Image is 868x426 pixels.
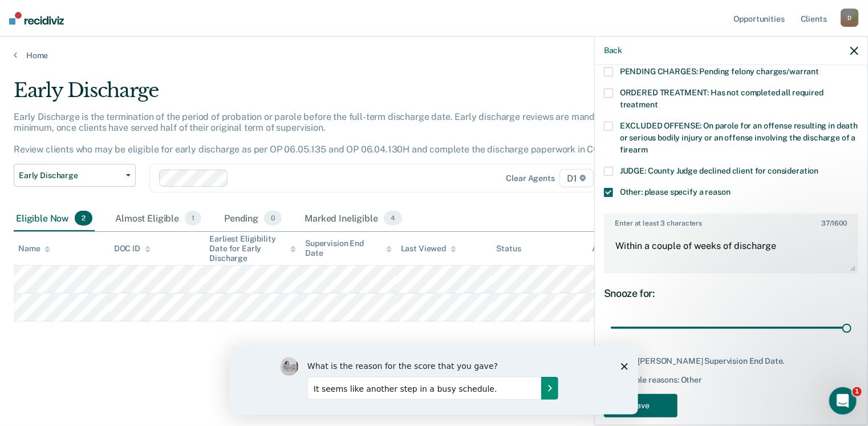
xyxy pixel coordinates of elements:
div: Name [18,244,50,254]
span: 1 [185,211,201,226]
div: Marked Ineligible [302,206,404,231]
div: Assigned to [592,244,646,254]
iframe: Intercom live chat [829,387,857,415]
span: D1 [559,169,594,187]
p: Early Discharge is the termination of the period of probation or parole before the full-term disc... [14,111,627,155]
div: [DATE] is [PERSON_NAME] Supervision End Date. [604,356,858,366]
div: Eligible Now [14,206,95,231]
span: / 1600 [821,219,847,227]
textarea: Within a couple of weeks of discharge [605,230,857,272]
span: 1 [853,387,862,396]
span: Early Discharge [19,171,121,180]
button: Back [604,46,622,55]
span: 4 [384,211,402,226]
span: 0 [264,211,282,226]
div: Earliest Eligibility Date for Early Discharge [209,234,296,263]
div: Status [497,244,521,254]
span: 2 [75,211,92,226]
div: Supervision End Date [305,239,392,258]
span: EXCLUDED OFFENSE: On parole for an offense resulting in death or serious bodily injury or an offe... [620,121,858,154]
span: JUDGE: County Judge declined client for consideration [620,166,819,175]
div: D [841,9,859,27]
img: Recidiviz [9,12,64,25]
div: Last Viewed [401,244,456,254]
button: Save [604,394,678,417]
span: 37 [821,219,830,227]
span: PENDING CHARGES: Pending felony charges/warrant [620,67,819,76]
div: Not eligible reasons: Other [604,375,858,385]
iframe: Survey by Kim from Recidiviz [230,346,638,415]
label: Enter at least 3 characters [605,215,857,227]
div: Clear agents [506,174,555,183]
a: Home [14,50,854,61]
div: DOC ID [114,244,151,254]
div: Almost Eligible [113,206,204,231]
div: Snooze for: [604,287,858,300]
div: Pending [222,206,284,231]
span: Other: please specify a reason [620,187,731,196]
div: Early Discharge [14,79,665,111]
span: ORDERED TREATMENT: Has not completed all required treatment [620,88,824,109]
